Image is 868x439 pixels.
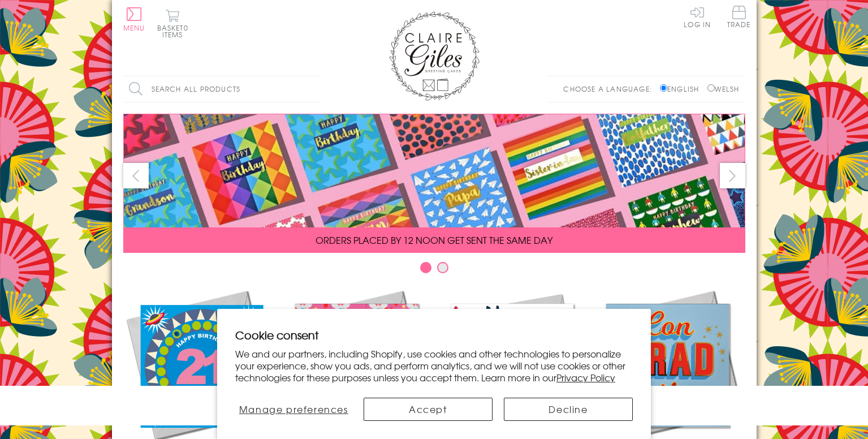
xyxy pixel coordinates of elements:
button: next [720,163,745,188]
label: Welsh [707,84,740,94]
button: Menu [123,7,145,31]
button: Decline [504,398,633,421]
input: Search [310,76,321,102]
span: Manage preferences [239,402,348,416]
h2: Cookie consent [235,327,633,343]
div: Carousel Pagination [123,261,745,279]
p: We and our partners, including Shopify, use cookies and other technologies to personalize your ex... [235,348,633,383]
span: Menu [123,23,145,33]
a: Privacy Policy [556,371,615,384]
button: prev [123,163,149,188]
input: Search all products [123,76,321,102]
span: ORDERS PLACED BY 12 NOON GET SENT THE SAME DAY [316,233,552,247]
a: Trade [727,6,751,30]
button: Accept [364,398,493,421]
span: 0 items [162,23,188,40]
img: Claire Giles Greetings Cards [389,11,480,101]
button: Manage preferences [235,398,352,421]
button: Carousel Page 2 [437,262,448,273]
input: Welsh [707,84,715,92]
p: Choose a language: [563,84,658,94]
input: English [660,84,667,92]
label: English [660,84,705,94]
button: Carousel Page 1 (Current Slide) [420,262,431,273]
span: Trade [727,6,751,28]
button: Basket0 items [157,9,188,38]
a: Log In [684,6,711,28]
